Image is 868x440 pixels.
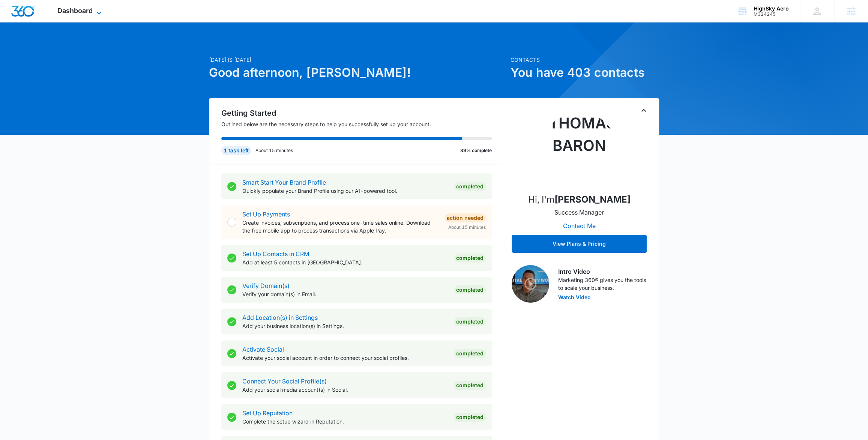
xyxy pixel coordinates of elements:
[556,217,603,235] button: Contact Me
[242,322,448,330] p: Add your business location(s) in Settings.
[512,265,549,303] img: Intro Video
[221,146,251,155] div: 1 task left
[454,317,486,326] div: Completed
[242,346,284,353] a: Activate Social
[554,194,631,205] strong: [PERSON_NAME]
[242,377,327,385] a: Connect Your Social Profile(s)
[639,106,648,115] button: Toggle Collapse
[445,213,486,222] div: Action Needed
[242,258,448,266] p: Add at least 5 contacts in [GEOGRAPHIC_DATA].
[542,112,617,187] img: Thomas Baron
[454,254,486,263] div: Completed
[558,276,647,292] p: Marketing 360® gives you the tools to scale your business.
[221,120,501,128] p: Outlined below are the necessary steps to help you successfully set up your account.
[528,193,631,206] p: Hi, I'm
[242,282,290,289] a: Verify Domain(s)
[454,349,486,358] div: Completed
[512,235,647,253] button: View Plans & Pricing
[454,182,486,191] div: Completed
[242,290,448,298] p: Verify your domain(s) in Email.
[554,208,604,217] p: Success Manager
[255,147,293,154] p: About 15 minutes
[242,179,326,186] a: Smart Start Your Brand Profile
[221,107,501,119] h2: Getting Started
[754,6,789,12] div: account name
[242,187,448,195] p: Quickly populate your Brand Profile using our AI-powered tool.
[454,413,486,422] div: Completed
[242,409,293,417] a: Set Up Reputation
[242,219,439,234] p: Create invoices, subscriptions, and process one-time sales online. Download the free mobile app t...
[754,12,789,17] div: account id
[511,56,659,64] p: Contacts
[558,267,647,276] h3: Intro Video
[448,224,486,231] span: About 15 minutes
[460,147,492,154] p: 89% complete
[242,250,309,258] a: Set Up Contacts in CRM
[57,7,93,15] span: Dashboard
[511,64,659,82] h1: You have 403 contacts
[242,314,318,321] a: Add Location(s) in Settings
[558,295,591,300] button: Watch Video
[242,386,448,394] p: Add your social media account(s) in Social.
[242,418,448,425] p: Complete the setup wizard in Reputation.
[209,64,506,82] h1: Good afternoon, [PERSON_NAME]!
[454,285,486,294] div: Completed
[242,210,290,218] a: Set Up Payments
[242,354,448,362] p: Activate your social account in order to connect your social profiles.
[454,381,486,390] div: Completed
[209,56,506,64] p: [DATE] is [DATE]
